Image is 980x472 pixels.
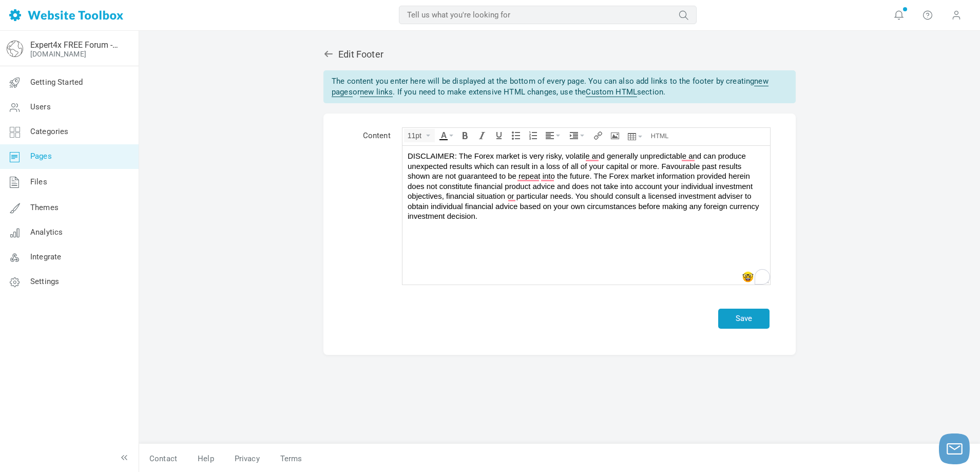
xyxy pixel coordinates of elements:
div: Insert/edit link [590,129,606,142]
span: Files [30,177,47,186]
span: Pages [30,152,52,161]
img: globe-icon.png [7,41,23,57]
div: Table [624,129,646,144]
a: [DOMAIN_NAME] [30,50,86,58]
div: Indent [566,129,589,142]
span: Analytics [30,228,63,237]
span: Settings [30,277,59,286]
a: new links [360,87,393,97]
div: Bullet list [508,129,524,142]
span: 11pt [408,131,424,140]
button: Save [718,309,770,329]
div: Bold [457,129,473,142]
div: Text color [436,129,456,142]
span: Categories [30,127,69,136]
span: Themes [30,203,59,212]
span: Integrate [30,252,61,261]
div: The content you enter here will be displayed at the bottom of every page. You can also add links ... [323,70,796,104]
div: Source code [647,129,672,142]
a: Expert4x FREE Forum - Free trading tools and education [30,40,120,50]
div: Align [542,129,565,142]
td: Content [344,124,396,291]
button: Launch chat [939,433,970,464]
a: Help [187,450,224,468]
a: Contact [139,450,187,468]
div: Italic [474,129,490,142]
h2: Edit Footer [323,49,796,60]
div: Underline [491,129,507,142]
iframe: Rich Text Area. Press ALT-F9 for menu. Press ALT-F10 for toolbar. Press ALT-0 for help [402,146,770,285]
span: Users [30,102,51,111]
a: Terms [270,450,302,468]
div: Numbered list [525,129,541,142]
input: Tell us what you're looking for [399,6,697,24]
a: Custom HTML [586,87,637,97]
div: Font Sizes [404,129,435,142]
div: Insert/edit image [607,129,623,142]
span: Getting Started [30,78,83,87]
a: Privacy [224,450,270,468]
